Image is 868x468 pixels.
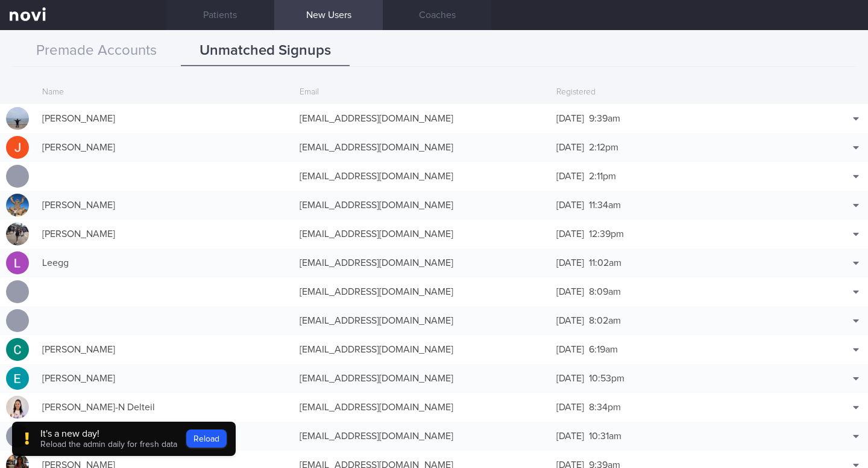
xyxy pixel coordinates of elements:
span: [DATE] [556,114,584,123]
span: [DATE] [556,287,584,297]
span: 2:11pm [589,171,616,181]
span: 8:02am [589,316,621,325]
div: [EMAIL_ADDRESS][DOMAIN_NAME] [294,106,551,131]
div: [EMAIL_ADDRESS][DOMAIN_NAME] [294,222,551,246]
span: [DATE] [556,374,584,383]
div: [PERSON_NAME] [36,337,294,362]
span: 6:19am [589,345,618,354]
div: [PERSON_NAME] [36,366,294,390]
span: [DATE] [556,316,584,325]
span: 9:39am [589,114,620,123]
div: Leegg [36,251,294,275]
div: [PERSON_NAME] [36,222,294,246]
span: [DATE] [556,345,584,354]
span: Reload the admin daily for fresh data [40,440,177,449]
span: 11:34am [589,200,621,210]
div: [EMAIL_ADDRESS][DOMAIN_NAME] [294,135,551,159]
div: [PERSON_NAME] [36,106,294,131]
span: [DATE] [556,431,584,441]
div: [EMAIL_ADDRESS][DOMAIN_NAME] [294,164,551,188]
div: [PERSON_NAME] [36,135,294,159]
span: 10:31am [589,431,621,441]
div: [EMAIL_ADDRESS][DOMAIN_NAME] [294,337,551,362]
span: 2:12pm [589,143,618,152]
div: [EMAIL_ADDRESS][DOMAIN_NAME] [294,193,551,217]
span: [DATE] [556,258,584,268]
div: [EMAIL_ADDRESS][DOMAIN_NAME] [294,424,551,448]
button: Premade Accounts [12,36,181,66]
span: [DATE] [556,200,584,210]
div: [EMAIL_ADDRESS][DOMAIN_NAME] [294,309,551,333]
div: Name [36,81,294,104]
span: 11:02am [589,258,621,268]
div: Email [294,81,551,104]
div: [PERSON_NAME] [36,193,294,217]
span: 12:39pm [589,229,624,239]
span: [DATE] [556,171,584,181]
span: [DATE] [556,402,584,412]
span: [DATE] [556,229,584,239]
span: [DATE] [556,143,584,152]
button: Unmatched Signups [181,36,350,66]
div: Registered [550,81,808,104]
span: 8:09am [589,287,621,297]
div: [EMAIL_ADDRESS][DOMAIN_NAME] [294,366,551,390]
div: [EMAIL_ADDRESS][DOMAIN_NAME] [294,395,551,419]
span: 8:34pm [589,402,621,412]
div: [PERSON_NAME]-N Delteil [36,395,294,419]
div: It's a new day! [40,428,177,440]
span: 10:53pm [589,374,624,383]
button: Reload [186,430,227,448]
div: [EMAIL_ADDRESS][DOMAIN_NAME] [294,251,551,275]
div: [EMAIL_ADDRESS][DOMAIN_NAME] [294,280,551,304]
